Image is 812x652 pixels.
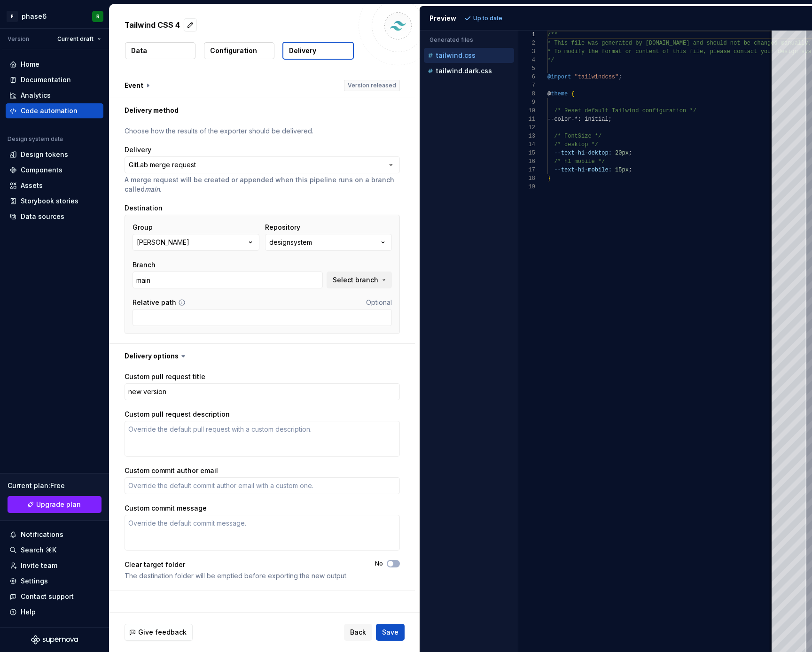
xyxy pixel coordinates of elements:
span: Back [350,628,366,637]
p: Delivery [289,46,316,55]
button: Search ⌘K [6,543,103,558]
div: Version [8,35,29,43]
div: designsystem [269,238,312,247]
div: 6 [518,73,535,81]
div: 12 [518,124,535,132]
button: Select branch [327,272,392,288]
label: Repository [265,223,300,232]
div: 9 [518,98,535,107]
label: Custom pull request description [125,410,230,419]
label: Group [133,223,153,232]
span: @import [547,74,571,80]
span: @ [547,91,551,97]
div: 11 [518,115,535,124]
button: Pphase6R [2,6,107,26]
div: Contact support [21,592,74,601]
div: Home [21,60,39,69]
span: uld not be changed manually. [717,40,812,47]
span: /* Reset default Tailwind configuration */ [554,108,696,114]
span: Current draft [57,35,94,43]
p: Choose how the results of the exporter should be delivered. [125,126,400,136]
div: Code automation [21,106,78,116]
label: Branch [133,260,156,270]
p: A merge request will be created or appended when this pipeline runs on a branch called . [125,175,400,194]
div: 17 [518,166,535,174]
button: Upgrade plan [8,496,101,513]
button: Back [344,624,372,641]
span: 20px [615,150,629,156]
div: 7 [518,81,535,90]
div: Help [21,607,36,617]
button: designsystem [265,234,392,251]
a: Documentation [6,72,103,87]
span: --text-h1-dektop: [554,150,611,156]
label: No [375,560,383,567]
div: Search ⌘K [21,545,56,555]
span: /* FontSize */ [554,133,601,140]
span: * To modify the format or content of this file, p [547,48,713,55]
div: Preview [429,14,456,23]
span: --color-*: initial; [547,116,612,123]
a: Analytics [6,88,103,103]
div: 14 [518,140,535,149]
a: Design tokens [6,147,103,162]
span: Give feedback [138,628,187,637]
span: /* h1 mobile */ [554,158,605,165]
div: [PERSON_NAME] [137,238,189,247]
label: Relative path [133,298,176,307]
a: Assets [6,178,103,193]
span: ; [628,167,632,173]
span: Upgrade plan [36,500,81,509]
div: Invite team [21,561,57,570]
div: 18 [518,174,535,183]
span: "tailwindcss" [574,74,618,80]
div: Assets [21,181,43,190]
a: Components [6,163,103,178]
div: Clear target folder [125,560,185,569]
div: 10 [518,107,535,115]
p: Up to date [473,15,502,22]
div: Documentation [21,75,71,85]
button: Data [125,42,195,59]
span: } [547,175,551,182]
label: Delivery [125,145,151,155]
div: Data sources [21,212,64,221]
div: Settings [21,576,48,586]
label: Custom commit author email [125,466,218,475]
input: Enter a branch name or select a branch [133,272,323,288]
button: Help [6,605,103,620]
button: Current draft [53,32,105,46]
button: Notifications [6,527,103,542]
p: Data [131,46,147,55]
div: Notifications [21,530,63,539]
div: 5 [518,64,535,73]
span: { [571,91,574,97]
span: ; [628,150,632,156]
span: --text-h1-mobile: [554,167,611,173]
button: Give feedback [125,624,193,641]
span: Save [382,628,398,637]
textarea: new version [125,383,400,400]
button: Delivery [282,42,354,60]
label: Destination [125,203,163,213]
span: /* desktop */ [554,141,598,148]
button: [PERSON_NAME] [133,234,259,251]
div: 13 [518,132,535,140]
div: 4 [518,56,535,64]
div: phase6 [22,12,47,21]
div: 2 [518,39,535,47]
label: Custom commit message [125,504,207,513]
button: Configuration [204,42,274,59]
div: 1 [518,31,535,39]
a: Home [6,57,103,72]
span: 15px [615,167,629,173]
div: 15 [518,149,535,157]
svg: Supernova Logo [31,635,78,644]
button: tailwind.dark.css [424,66,514,76]
p: tailwind.dark.css [436,67,492,75]
div: P [7,11,18,22]
p: Tailwind CSS 4 [125,19,180,31]
div: Design tokens [21,150,68,159]
span: Select branch [333,275,378,285]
